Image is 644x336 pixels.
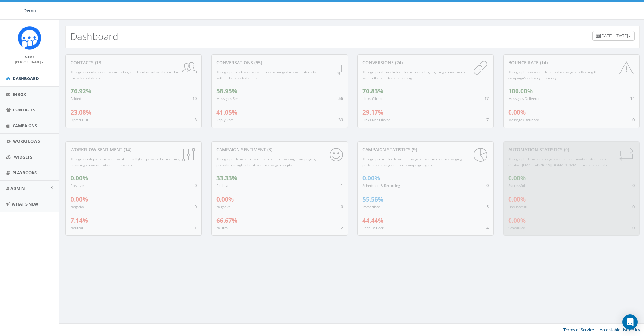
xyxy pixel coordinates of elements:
[486,117,489,122] span: 7
[13,138,40,144] span: Workflows
[508,117,539,122] small: Messages Bounced
[341,225,343,231] span: 2
[216,146,343,153] div: Campaign Sentiment
[362,108,383,116] span: 29.17%
[486,225,489,231] span: 4
[508,183,525,188] small: Successful
[362,117,391,122] small: Links Not Clicked
[508,226,525,230] small: Scheduled
[13,123,37,128] span: Campaigns
[14,154,32,160] span: Widgets
[195,225,197,231] span: 1
[23,8,36,14] span: Demo
[192,96,197,101] span: 10
[15,60,44,64] small: [PERSON_NAME]
[632,183,635,188] span: 0
[13,76,39,81] span: Dashboard
[508,87,533,95] span: 100.00%
[508,70,599,80] small: This graph reveals undelivered messages, reflecting the campaign's delivery efficiency.
[362,195,383,203] span: 55.56%
[486,183,489,188] span: 0
[508,157,608,167] small: This graph depicts messages sent via automation standards. Contact [EMAIL_ADDRESS][DOMAIN_NAME] f...
[216,96,240,101] small: Messages Sent
[71,146,197,153] div: Workflow Sentiment
[71,226,83,230] small: Neutral
[508,204,529,209] small: Unsuccessful
[18,26,41,50] img: Icon_1.png
[195,183,197,188] span: 0
[216,117,234,122] small: Reply Rate
[71,183,84,188] small: Positive
[362,216,383,225] span: 44.44%
[94,59,102,65] span: (13)
[563,146,569,152] span: (0)
[338,117,343,122] span: 39
[216,204,231,209] small: Negative
[216,59,343,66] div: conversations
[632,204,635,209] span: 0
[13,107,35,113] span: Contacts
[508,108,526,116] span: 0.00%
[253,59,262,65] span: (95)
[338,96,343,101] span: 56
[216,226,229,230] small: Neutral
[216,174,237,182] span: 33.33%
[195,204,197,209] span: 0
[216,183,229,188] small: Positive
[362,70,465,80] small: This graph shows link clicks by users, highlighting conversions within the selected dates range.
[563,327,594,333] a: Terms of Service
[632,117,635,122] span: 0
[394,59,403,65] span: (24)
[508,59,635,66] div: Bounce Rate
[71,157,180,167] small: This graph depicts the sentiment for RallyBot-powered workflows, ensuring communication effective...
[15,59,44,65] a: [PERSON_NAME]
[632,225,635,231] span: 0
[71,70,179,80] small: This graph indicates new contacts gained and unsubscribes within the selected dates.
[195,117,197,122] span: 3
[484,96,489,101] span: 17
[508,146,635,153] div: Automation Statistics
[539,59,548,65] span: (14)
[630,96,635,101] span: 14
[508,216,526,225] span: 0.00%
[362,96,384,101] small: Links Clicked
[71,108,91,116] span: 23.08%
[216,87,237,95] span: 58.95%
[216,157,316,167] small: This graph depicts the sentiment of text message campaigns, providing insight about your message ...
[508,96,541,101] small: Messages Delivered
[362,174,380,182] span: 0.00%
[216,195,234,203] span: 0.00%
[71,216,88,225] span: 7.14%
[10,185,25,191] span: Admin
[13,91,26,97] span: Inbox
[216,108,237,116] span: 41.05%
[71,204,85,209] small: Negative
[600,327,640,333] a: Acceptable Use Policy
[216,70,320,80] small: This graph tracks conversations, exchanged in each interaction within the selected dates.
[508,195,526,203] span: 0.00%
[508,174,526,182] span: 0.00%
[266,146,272,152] span: (3)
[362,183,400,188] small: Scheduled & Recurring
[71,59,197,66] div: contacts
[12,170,37,176] span: Playbooks
[411,146,417,152] span: (9)
[362,87,383,95] span: 70.83%
[71,87,91,95] span: 76.92%
[71,96,81,101] small: Added
[362,146,489,153] div: Campaign Statistics
[341,183,343,188] span: 1
[71,117,88,122] small: Opted Out
[25,55,34,59] small: Name
[362,226,384,230] small: Peer To Peer
[486,204,489,209] span: 5
[362,204,380,209] small: Immediate
[122,146,131,152] span: (14)
[362,157,462,167] small: This graph breaks down the usage of various text messaging performed using different campaign types.
[622,314,638,330] div: Open Intercom Messenger
[71,31,118,41] h2: Dashboard
[362,59,489,66] div: conversions
[71,174,88,182] span: 0.00%
[600,33,628,39] span: [DATE] - [DATE]
[216,216,237,225] span: 66.67%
